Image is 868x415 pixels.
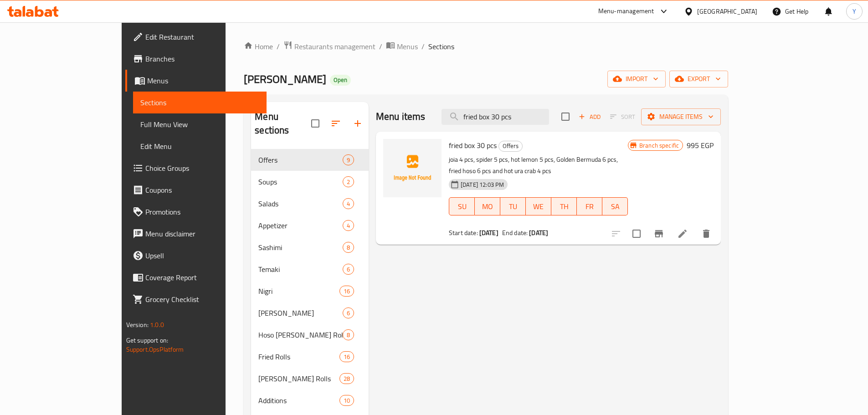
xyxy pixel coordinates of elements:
[339,286,354,297] div: items
[526,197,551,215] button: WE
[133,113,267,135] a: Full Menu View
[343,265,354,274] span: 6
[853,6,856,16] span: Y
[343,307,354,318] div: items
[283,41,375,52] a: Restaurants management
[376,110,426,123] h2: Menu items
[577,112,602,122] span: Add
[258,220,343,231] span: Appetizer
[251,149,369,171] div: Offers9
[449,197,475,215] button: SU
[529,227,548,239] b: [DATE]
[575,110,604,124] button: Add
[244,41,728,52] nav: breadcrumb
[145,53,259,64] span: Branches
[478,200,497,213] span: MO
[648,111,714,123] span: Manage items
[343,156,354,164] span: 9
[145,184,259,195] span: Coupons
[343,221,354,230] span: 4
[669,71,728,87] button: export
[258,307,343,318] span: [PERSON_NAME]
[428,41,454,52] span: Sections
[343,329,354,340] div: items
[343,198,354,209] div: items
[687,139,714,152] h6: 995 EGP
[125,26,267,48] a: Edit Restaurant
[556,107,575,126] span: Select section
[133,92,267,113] a: Sections
[251,280,369,302] div: Nigri16
[145,272,259,283] span: Coverage Report
[325,113,347,134] span: Sort sections
[695,223,717,245] button: delete
[251,302,369,324] div: [PERSON_NAME]6
[125,201,267,223] a: Promotions
[383,139,442,197] img: fried box 30 pcs
[251,368,369,389] div: [PERSON_NAME] Rolls28
[306,114,325,133] span: Select all sections
[479,227,498,239] b: [DATE]
[251,346,369,368] div: Fried Rolls16
[343,243,354,252] span: 8
[604,110,641,124] span: Select section first
[258,286,339,297] div: Nigri
[577,197,602,215] button: FR
[145,250,259,261] span: Upsell
[551,197,577,215] button: TH
[598,6,654,17] div: Menu-management
[258,351,339,362] span: Fried Rolls
[145,228,259,239] span: Menu disclaimer
[677,73,721,85] span: export
[258,198,343,209] span: Salads
[258,242,343,253] span: Sashimi
[140,97,259,108] span: Sections
[697,6,757,16] div: [GEOGRAPHIC_DATA]
[343,220,354,231] div: items
[125,288,267,310] a: Grocery Checklist
[125,179,267,201] a: Coupons
[339,395,354,406] div: items
[606,200,624,213] span: SA
[502,227,528,239] span: End date:
[251,236,369,258] div: Sashimi8
[145,163,259,174] span: Choice Groups
[251,215,369,236] div: Appetizer4
[340,353,354,361] span: 16
[251,171,369,193] div: Soups2
[386,41,418,52] a: Menus
[607,71,666,87] button: import
[140,119,259,130] span: Full Menu View
[251,389,369,411] div: Additions10
[453,200,471,213] span: SU
[343,200,354,208] span: 4
[339,351,354,362] div: items
[602,197,628,215] button: SA
[330,76,351,84] span: Open
[500,197,526,215] button: TU
[343,331,354,339] span: 8
[125,266,267,288] a: Coverage Report
[457,180,508,189] span: [DATE] 12:03 PM
[555,200,573,213] span: TH
[126,319,149,331] span: Version:
[677,228,688,239] a: Edit menu item
[343,309,354,318] span: 6
[126,334,168,346] span: Get support on:
[636,141,683,150] span: Branch specific
[504,200,522,213] span: TU
[255,110,311,137] h2: Menu sections
[145,206,259,217] span: Promotions
[340,396,354,405] span: 10
[475,197,500,215] button: MO
[258,176,343,187] span: Soups
[449,138,497,152] span: fried box 30 pcs
[627,224,646,243] span: Select to update
[258,264,343,275] span: Temaki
